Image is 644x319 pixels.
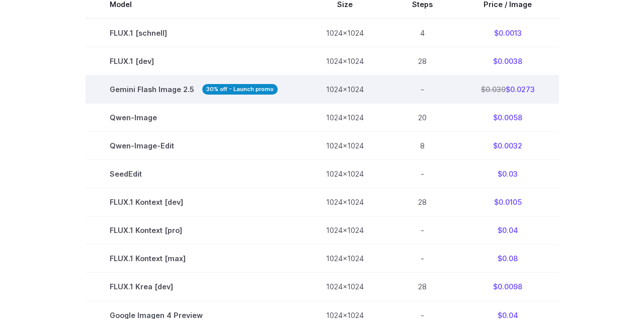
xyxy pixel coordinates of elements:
td: $0.0032 [457,132,559,160]
td: $0.04 [457,216,559,245]
td: 1024x1024 [302,273,388,301]
td: SeedEdit [86,160,302,188]
td: Qwen-Image [86,104,302,132]
td: $0.03 [457,160,559,188]
td: 28 [388,188,457,216]
td: - [388,245,457,273]
td: 1024x1024 [302,104,388,132]
td: $0.0105 [457,188,559,216]
td: 4 [388,19,457,47]
td: $0.08 [457,245,559,273]
td: $0.0013 [457,19,559,47]
td: - [388,75,457,104]
td: 1024x1024 [302,216,388,245]
td: $0.0058 [457,104,559,132]
td: 1024x1024 [302,75,388,104]
td: $0.0098 [457,273,559,301]
td: FLUX.1 [dev] [86,47,302,75]
td: - [388,160,457,188]
td: $0.0273 [457,75,559,104]
td: $0.0038 [457,47,559,75]
td: FLUX.1 [schnell] [86,19,302,47]
td: FLUX.1 Krea [dev] [86,273,302,301]
td: 20 [388,104,457,132]
s: $0.039 [481,85,506,94]
td: 1024x1024 [302,47,388,75]
strong: 30% off - Launch promo [202,84,278,95]
td: - [388,216,457,245]
td: FLUX.1 Kontext [max] [86,245,302,273]
td: 1024x1024 [302,132,388,160]
td: 1024x1024 [302,188,388,216]
td: FLUX.1 Kontext [dev] [86,188,302,216]
td: Qwen-Image-Edit [86,132,302,160]
td: 1024x1024 [302,19,388,47]
td: 28 [388,47,457,75]
td: 8 [388,132,457,160]
td: 1024x1024 [302,160,388,188]
td: 28 [388,273,457,301]
td: FLUX.1 Kontext [pro] [86,216,302,245]
span: Gemini Flash Image 2.5 [110,84,278,95]
td: 1024x1024 [302,245,388,273]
